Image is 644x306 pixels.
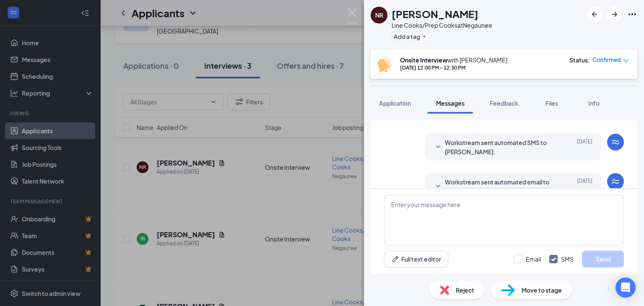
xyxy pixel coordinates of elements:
span: Feedback [490,99,518,107]
span: Workstream sent automated email to [PERSON_NAME]. [445,177,555,196]
svg: SmallChevronDown [433,182,443,192]
svg: ArrowRight [610,9,620,19]
svg: Pen [391,255,400,263]
div: Status : [569,56,590,64]
button: Send [582,251,624,267]
div: Open Intercom Messenger [615,277,636,298]
svg: Ellipses [627,9,637,19]
h1: [PERSON_NAME] [392,7,478,21]
span: Confirmed [592,56,621,64]
span: [DATE] [577,138,592,156]
span: Move to stage [522,285,562,295]
span: Reject [456,285,474,295]
div: Line Cooks/Prep Cooks at Negaunee [392,21,492,29]
svg: WorkstreamLogo [610,176,621,187]
svg: WorkstreamLogo [610,137,621,147]
button: ArrowRight [607,7,622,22]
span: [DATE] [577,177,592,196]
span: Messages [436,99,465,107]
button: ArrowLeftNew [587,7,602,22]
button: PlusAdd a tag [392,32,429,41]
button: Full text editorPen [384,251,448,267]
svg: SmallChevronDown [433,142,443,152]
span: Workstream sent automated SMS to [PERSON_NAME]. [445,138,555,156]
svg: Plus [422,34,427,39]
div: [DATE] 12:00 PM - 12:30 PM [400,64,507,71]
div: with [PERSON_NAME] [400,56,507,64]
svg: ArrowLeftNew [589,9,600,19]
span: Info [588,99,600,107]
b: Onsite Interview [400,56,447,64]
div: NR [375,11,383,19]
span: down [623,58,629,64]
span: Application [379,99,411,107]
span: Files [545,99,558,107]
